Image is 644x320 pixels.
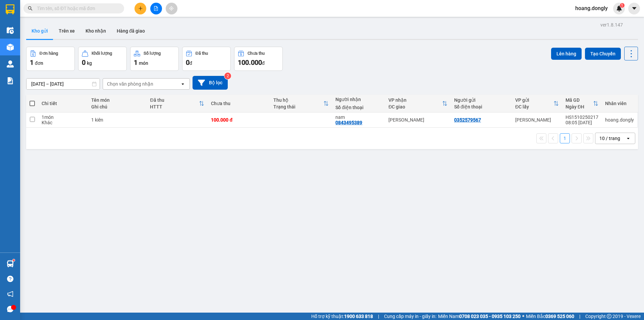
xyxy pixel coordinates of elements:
[515,117,559,123] div: [PERSON_NAME]
[607,314,611,319] span: copyright
[42,120,85,125] div: Khác
[224,73,231,79] sup: 2
[139,60,148,66] span: món
[262,60,265,66] span: đ
[26,79,100,89] input: Select a date range.
[270,95,332,112] th: Toggle SortBy
[7,260,14,267] img: warehouse-icon
[311,313,373,320] span: Hỗ trợ kỹ thuật:
[616,5,622,11] img: icon-new-feature
[335,120,362,125] div: 0843495389
[562,95,602,112] th: Toggle SortBy
[628,3,640,14] button: caret-down
[144,51,161,56] div: Số lượng
[335,115,382,120] div: nam
[600,21,623,29] div: ver 1.8.147
[147,95,208,112] th: Toggle SortBy
[150,104,199,109] div: HTTT
[238,58,262,66] span: 100.000
[378,313,379,320] span: |
[273,104,323,109] div: Trạng thái
[42,101,85,106] div: Chi tiết
[385,95,451,112] th: Toggle SortBy
[91,117,143,123] div: 1 kiên
[344,314,373,319] strong: 1900 633 818
[196,51,208,56] div: Đã thu
[620,3,625,8] sup: 1
[388,104,442,109] div: ĐC giao
[7,77,14,84] img: solution-icon
[551,48,582,60] button: Lên hàng
[7,27,14,34] img: warehouse-icon
[7,60,14,67] img: warehouse-icon
[579,313,580,320] span: |
[459,314,521,319] strong: 0708 023 035 - 0935 103 250
[78,47,127,71] button: Khối lượng0kg
[35,60,43,66] span: đơn
[566,120,598,125] div: 08:05 [DATE]
[512,95,562,112] th: Toggle SortBy
[87,60,92,66] span: kg
[42,115,85,120] div: 1 món
[130,47,179,71] button: Số lượng1món
[193,76,228,90] button: Bộ lọc
[13,259,15,261] sup: 1
[566,115,598,120] div: HS1510250217
[82,58,86,66] span: 0
[335,105,382,110] div: Số điện thoại
[134,58,138,66] span: 1
[526,313,574,320] span: Miền Bắc
[53,23,80,39] button: Trên xe
[515,97,553,103] div: VP gửi
[138,6,143,11] span: plus
[80,23,111,39] button: Kho nhận
[566,97,593,103] div: Mã GD
[135,3,146,14] button: plus
[605,101,634,106] div: Nhân viên
[454,117,481,123] div: 0352579567
[150,3,162,14] button: file-add
[7,291,13,297] span: notification
[111,23,150,39] button: Hàng đã giao
[7,44,14,51] img: warehouse-icon
[515,104,553,109] div: ĐC lấy
[388,97,442,103] div: VP nhận
[454,97,508,103] div: Người gửi
[599,135,620,142] div: 10 / trang
[180,81,185,87] svg: open
[438,313,521,320] span: Miền Nam
[91,97,143,103] div: Tên món
[566,104,593,109] div: Ngày ĐH
[335,97,382,102] div: Người nhận
[211,101,266,106] div: Chưa thu
[154,6,158,11] span: file-add
[182,47,231,71] button: Đã thu0đ
[26,47,75,71] button: Đơn hàng1đơn
[92,51,112,56] div: Khối lượng
[190,60,192,66] span: đ
[631,5,637,11] span: caret-down
[28,6,33,11] span: search
[560,133,570,143] button: 1
[273,97,323,103] div: Thu hộ
[91,104,143,109] div: Ghi chú
[570,4,613,12] span: hoang.dongly
[169,6,174,11] span: aim
[388,117,447,123] div: [PERSON_NAME]
[522,315,524,318] span: ⚪️
[30,58,34,66] span: 1
[7,276,13,282] span: question-circle
[107,81,153,87] div: Chọn văn phòng nhận
[626,136,631,141] svg: open
[248,51,265,56] div: Chưa thu
[26,23,53,39] button: Kho gửi
[40,51,58,56] div: Đơn hàng
[37,5,116,12] input: Tìm tên, số ĐT hoặc mã đơn
[7,306,13,312] span: message
[384,313,436,320] span: Cung cấp máy in - giấy in:
[605,117,634,123] div: hoang.dongly
[585,48,621,60] button: Tạo Chuyến
[234,47,283,71] button: Chưa thu100.000đ
[6,4,14,14] img: logo-vxr
[186,58,190,66] span: 0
